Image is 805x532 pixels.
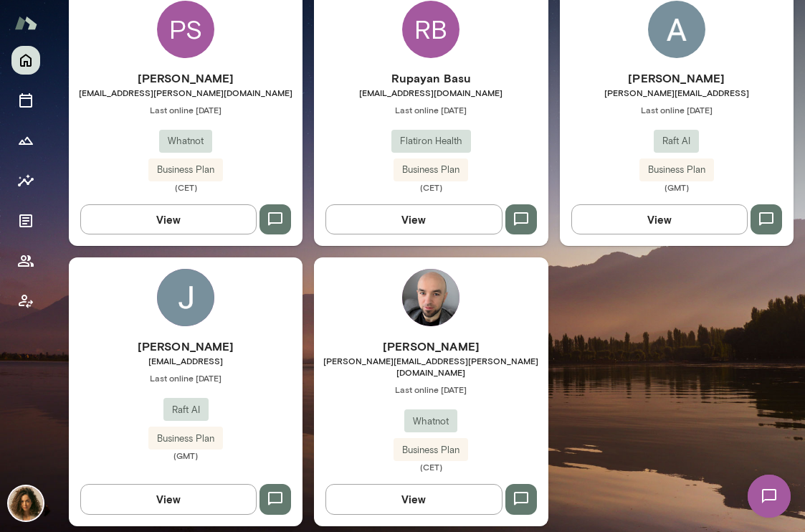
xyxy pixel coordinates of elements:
[157,1,214,58] div: PS
[11,46,40,75] button: Home
[148,163,223,177] span: Business Plan
[69,450,303,461] span: (GMT)
[11,126,40,155] button: Growth Plan
[560,104,794,115] span: Last online [DATE]
[11,166,40,195] button: Insights
[314,355,548,378] span: [PERSON_NAME][EMAIL_ADDRESS][PERSON_NAME][DOMAIN_NAME]
[314,70,548,87] h6: Rupayan Basu
[560,181,794,193] span: (GMT)
[314,104,548,115] span: Last online [DATE]
[314,181,548,193] span: (CET)
[391,134,471,148] span: Flatiron Health
[648,1,705,58] img: Akarsh Khatagalli
[14,9,37,37] img: Mento
[404,414,457,429] span: Whatnot
[11,287,40,315] button: Client app
[325,484,502,514] button: View
[148,432,223,446] span: Business Plan
[11,86,40,115] button: Sessions
[69,70,303,87] h6: [PERSON_NAME]
[571,204,748,234] button: View
[69,372,303,384] span: Last online [DATE]
[654,134,699,148] span: Raft AI
[394,443,468,457] span: Business Plan
[157,269,214,326] img: Jack Taylor
[9,486,43,521] img: Najla Elmachtoub
[402,1,459,58] div: RB
[69,87,303,98] span: [EMAIL_ADDRESS][PERSON_NAME][DOMAIN_NAME]
[11,206,40,235] button: Documents
[11,247,40,275] button: Members
[314,461,548,472] span: (CET)
[402,269,459,326] img: Karol Gil
[639,163,714,177] span: Business Plan
[314,338,548,355] h6: [PERSON_NAME]
[560,87,794,98] span: [PERSON_NAME][EMAIL_ADDRESS]
[163,403,209,417] span: Raft AI
[314,384,548,395] span: Last online [DATE]
[69,355,303,366] span: [EMAIL_ADDRESS]
[394,163,468,177] span: Business Plan
[560,70,794,87] h6: [PERSON_NAME]
[69,338,303,355] h6: [PERSON_NAME]
[69,181,303,193] span: (CET)
[325,204,502,234] button: View
[69,104,303,115] span: Last online [DATE]
[80,204,257,234] button: View
[80,484,257,514] button: View
[314,87,548,98] span: [EMAIL_ADDRESS][DOMAIN_NAME]
[159,134,212,148] span: Whatnot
